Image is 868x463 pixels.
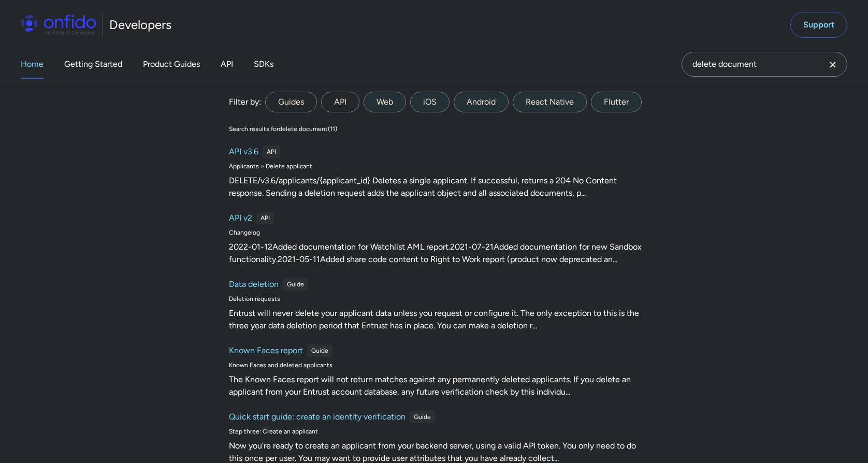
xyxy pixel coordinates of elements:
[410,411,435,423] div: Guide
[229,96,261,108] div: Filter by:
[225,274,652,336] a: Data deletionGuideDeletion requestsEntrust will never delete your applicant data unless you reque...
[229,295,647,303] div: Deletion requests
[229,228,647,237] div: Changelog
[21,50,44,79] a: Home
[513,92,587,112] label: React Native
[64,50,122,79] a: Getting Started
[254,50,273,79] a: SDKs
[109,17,171,33] h1: Developers
[229,162,647,170] div: Applicants > Delete applicant
[21,15,96,35] img: Onfido Logo
[263,146,280,158] div: API
[229,373,647,398] div: The Known Faces report will not return matches against any permanently deleted applicants. If you...
[265,92,317,112] label: Guides
[229,427,647,436] div: Step three: Create an applicant
[229,278,279,291] h6: Data deletion
[454,92,509,112] label: Android
[591,92,642,112] label: Flutter
[225,141,652,204] a: API v3.6APIApplicants > Delete applicantDELETE/v3.6/applicants/{applicant_id} Deletes a single ap...
[229,175,647,199] div: DELETE/v3.6/applicants/{applicant_id} Deletes a single applicant. If successful, returns a 204 No...
[682,52,847,77] input: Onfido search input field
[229,212,252,224] h6: API v2
[229,361,647,369] div: Known Faces and deleted applicants
[225,340,652,402] a: Known Faces reportGuideKnown Faces and deleted applicantsThe Known Faces report will not return m...
[827,59,839,71] svg: Clear search field button
[307,344,332,357] div: Guide
[283,278,308,291] div: Guide
[321,92,359,112] label: API
[229,344,303,357] h6: Known Faces report
[229,241,647,266] div: 2022-01-12Added documentation for Watchlist AML report.2021-07-21Added documentation for new Sand...
[229,411,406,423] h6: Quick start guide: create an identity verification
[229,125,337,133] div: Search results for delete document ( 11 )
[790,12,847,38] a: Support
[225,208,652,270] a: API v2APIChangelog2022-01-12Added documentation for Watchlist AML report.2021-07-21Added document...
[229,307,647,332] div: Entrust will never delete your applicant data unless you request or configure it. The only except...
[229,146,258,158] h6: API v3.6
[256,212,274,224] div: API
[364,92,406,112] label: Web
[143,50,200,79] a: Product Guides
[410,92,450,112] label: iOS
[221,50,233,79] a: API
